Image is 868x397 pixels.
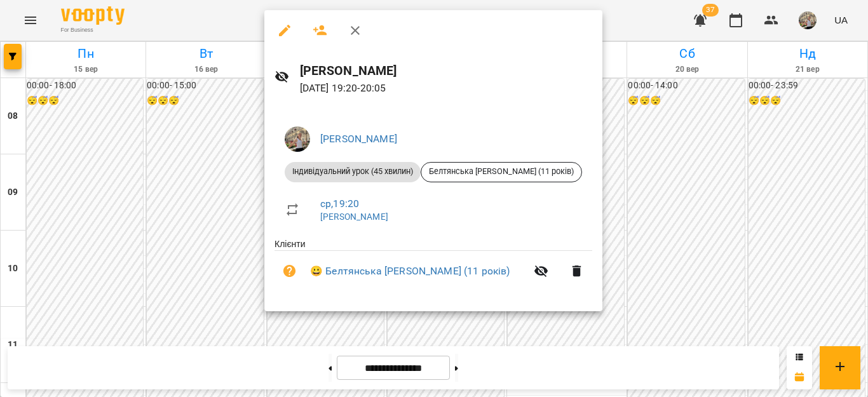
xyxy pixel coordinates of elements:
a: [PERSON_NAME] [320,212,388,222]
img: 3b46f58bed39ef2acf68cc3a2c968150.jpeg [285,126,310,152]
a: 😀 Белтянська [PERSON_NAME] (11 років) [310,264,510,279]
h6: [PERSON_NAME] [300,61,592,81]
div: Белтянська [PERSON_NAME] (11 років) [421,162,582,182]
span: Індивідуальний урок (45 хвилин) [285,166,421,177]
a: [PERSON_NAME] [320,133,397,145]
p: [DATE] 19:20 - 20:05 [300,81,592,96]
a: ср , 19:20 [320,198,359,210]
ul: Клієнти [275,238,592,297]
button: Візит ще не сплачено. Додати оплату? [275,256,305,286]
span: Белтянська [PERSON_NAME] (11 років) [421,166,581,177]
